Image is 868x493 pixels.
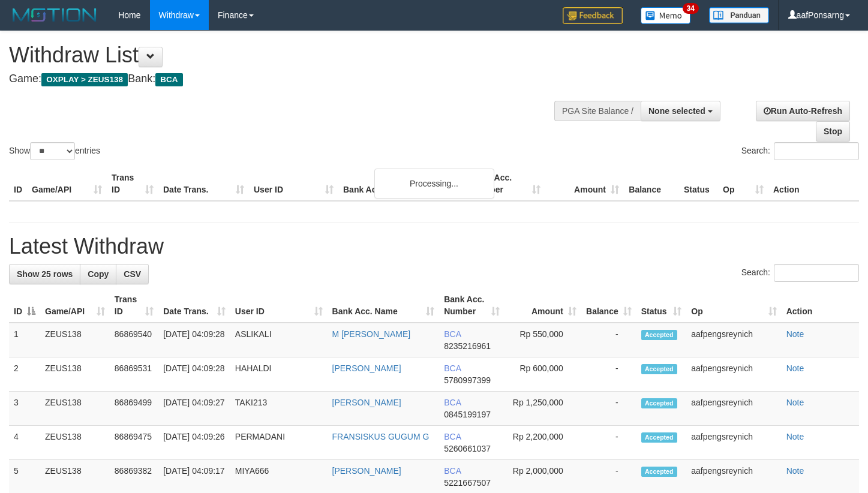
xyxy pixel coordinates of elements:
[158,357,230,392] td: [DATE] 04:09:28
[88,269,109,279] span: Copy
[467,167,545,201] th: Bank Acc. Number
[332,466,401,476] a: [PERSON_NAME]
[332,398,401,407] a: [PERSON_NAME]
[581,288,636,323] th: Balance: activate to sort column ascending
[328,288,440,323] th: Bank Acc. Name: activate to sort column ascending
[786,432,804,441] a: Note
[30,142,75,160] select: Showentries
[444,341,491,351] span: Copy 8235216961 to clipboard
[110,392,158,426] td: 86869499
[374,169,494,199] div: Processing...
[9,73,567,85] h4: Game: Bank:
[110,323,158,357] td: 86869540
[230,288,328,323] th: User ID: activate to sort column ascending
[9,392,40,426] td: 3
[444,329,461,339] span: BCA
[230,392,328,426] td: TAKI213
[641,398,677,408] span: Accepted
[9,357,40,392] td: 2
[641,101,720,121] button: None selected
[155,73,182,86] span: BCA
[158,288,230,323] th: Date Trans.: activate to sort column ascending
[110,288,158,323] th: Trans ID: activate to sort column ascending
[9,235,859,258] h1: Latest Withdraw
[439,288,504,323] th: Bank Acc. Number: activate to sort column ascending
[581,357,636,392] td: -
[679,167,718,201] th: Status
[504,323,581,357] td: Rp 550,000
[444,363,461,373] span: BCA
[230,323,328,357] td: ASLIKALI
[504,357,581,392] td: Rp 600,000
[504,426,581,460] td: Rp 2,200,000
[40,426,110,460] td: ZEUS138
[641,432,677,443] span: Accepted
[40,357,110,392] td: ZEUS138
[786,329,804,339] a: Note
[249,167,338,201] th: User ID
[230,357,328,392] td: HAHALDI
[230,426,328,460] td: PERMADANI
[124,269,141,279] span: CSV
[709,7,769,23] img: panduan.png
[158,426,230,460] td: [DATE] 04:09:26
[9,43,567,67] h1: Withdraw List
[9,426,40,460] td: 4
[332,363,401,373] a: [PERSON_NAME]
[581,426,636,460] td: -
[686,357,781,392] td: aafpengsreynich
[756,101,850,121] a: Run Auto-Refresh
[444,410,491,419] span: Copy 0845199197 to clipboard
[444,375,491,385] span: Copy 5780997399 to clipboard
[686,392,781,426] td: aafpengsreynich
[786,398,804,407] a: Note
[9,142,100,160] label: Show entries
[9,323,40,357] td: 1
[686,323,781,357] td: aafpengsreynich
[741,142,859,160] label: Search:
[774,264,859,282] input: Search:
[17,269,73,279] span: Show 25 rows
[581,323,636,357] td: -
[40,392,110,426] td: ZEUS138
[338,167,467,201] th: Bank Acc. Name
[641,364,677,374] span: Accepted
[444,432,461,441] span: BCA
[624,167,679,201] th: Balance
[80,264,116,284] a: Copy
[332,329,411,339] a: M [PERSON_NAME]
[504,392,581,426] td: Rp 1,250,000
[9,264,80,284] a: Show 25 rows
[158,167,249,201] th: Date Trans.
[786,466,804,476] a: Note
[774,142,859,160] input: Search:
[110,357,158,392] td: 86869531
[9,288,40,323] th: ID: activate to sort column descending
[786,363,804,373] a: Note
[158,323,230,357] td: [DATE] 04:09:28
[9,6,100,24] img: MOTION_logo.png
[641,467,677,477] span: Accepted
[27,167,107,201] th: Game/API
[641,330,677,340] span: Accepted
[444,478,491,488] span: Copy 5221667507 to clipboard
[444,398,461,407] span: BCA
[110,426,158,460] td: 86869475
[648,106,705,116] span: None selected
[686,426,781,460] td: aafpengsreynich
[545,167,624,201] th: Amount
[741,264,859,282] label: Search:
[686,288,781,323] th: Op: activate to sort column ascending
[563,7,623,24] img: Feedback.jpg
[641,7,691,24] img: Button%20Memo.svg
[41,73,128,86] span: OXPLAY > ZEUS138
[116,264,149,284] a: CSV
[581,392,636,426] td: -
[718,167,768,201] th: Op
[107,167,158,201] th: Trans ID
[9,167,27,201] th: ID
[683,3,699,14] span: 34
[816,121,850,142] a: Stop
[636,288,687,323] th: Status: activate to sort column ascending
[158,392,230,426] td: [DATE] 04:09:27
